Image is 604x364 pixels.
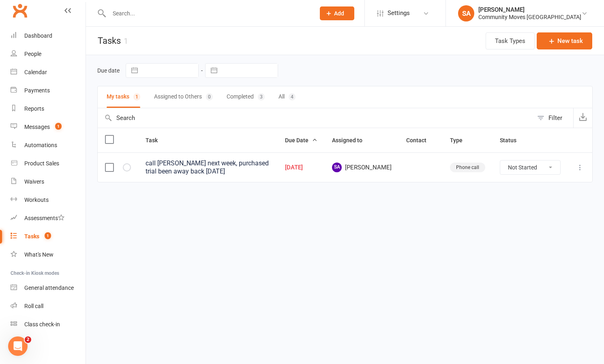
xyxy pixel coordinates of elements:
button: All4 [278,86,296,108]
a: Reports [11,100,86,118]
a: Roll call [11,297,86,315]
div: Tasks [24,233,39,240]
span: Due Date [285,137,317,143]
span: Type [450,137,471,143]
a: People [11,45,86,63]
a: Clubworx [10,0,30,21]
div: Class check-in [24,321,60,328]
div: Workouts [24,197,49,203]
span: 1 [55,123,62,130]
a: Tasks 1 [11,227,86,246]
div: Assessments [24,215,64,221]
div: Waivers [24,178,44,185]
button: Assigned to [332,135,371,145]
a: Product Sales [11,154,86,173]
span: SA [332,163,342,172]
span: Task [146,137,167,143]
div: Roll call [24,303,43,309]
button: Task [146,135,167,145]
span: 2 [25,336,31,343]
a: General attendance kiosk mode [11,279,86,297]
div: Reports [24,105,44,112]
button: Due Date [285,135,317,145]
button: Task Types [486,32,535,49]
span: Settings [388,4,410,22]
div: [PERSON_NAME] [478,6,581,13]
input: Search... [107,8,309,19]
a: Automations [11,136,86,154]
div: Community Moves [GEOGRAPHIC_DATA] [478,13,581,21]
button: New task [537,32,592,49]
div: What's New [24,251,54,258]
button: My tasks1 [107,86,140,108]
div: Automations [24,142,57,148]
div: 3 [258,93,265,101]
div: 0 [206,93,213,101]
span: Contact [406,137,435,143]
a: Messages 1 [11,118,86,136]
a: What's New [11,246,86,264]
div: Messages [24,124,50,130]
a: Waivers [11,173,86,191]
button: Completed3 [227,86,265,108]
div: Calendar [24,69,47,75]
input: Search [98,108,533,128]
a: Payments [11,81,86,100]
button: Filter [533,108,573,128]
button: Contact [406,135,435,145]
button: Type [450,135,471,145]
a: Calendar [11,63,86,81]
div: Dashboard [24,32,52,39]
button: Add [320,6,354,20]
div: Filter [548,113,562,123]
label: Due date [97,67,120,74]
span: [PERSON_NAME] [332,163,392,172]
div: [DATE] [285,164,317,171]
div: SA [458,5,474,21]
div: General attendance [24,285,74,291]
div: People [24,51,41,57]
div: 1 [133,93,140,101]
a: Class kiosk mode [11,315,86,334]
button: Status [500,135,525,145]
a: Dashboard [11,27,86,45]
div: call [PERSON_NAME] next week, purchased trial been away back [DATE] [146,159,270,176]
a: Workouts [11,191,86,209]
a: Assessments [11,209,86,227]
div: Payments [24,87,50,94]
span: 1 [45,232,51,239]
span: Status [500,137,525,143]
div: 4 [289,93,296,101]
span: Add [334,10,344,17]
div: Product Sales [24,160,59,167]
iframe: Intercom live chat [8,336,28,356]
span: Assigned to [332,137,371,143]
button: Assigned to Others0 [154,86,213,108]
div: Phone call [450,163,485,172]
div: 1 [124,36,128,46]
h1: Tasks [86,27,128,55]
